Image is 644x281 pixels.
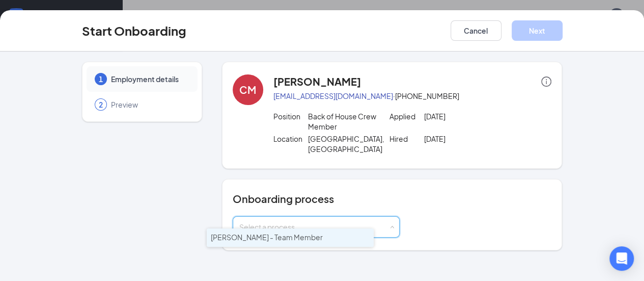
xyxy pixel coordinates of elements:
h4: Onboarding process [233,192,552,206]
p: · [PHONE_NUMBER] [273,91,552,101]
h3: Start Onboarding [82,22,186,39]
p: Back of House Crew Member [308,111,378,132]
span: Employment details [111,74,187,84]
span: 1 [99,74,103,84]
div: Open Intercom Messenger [609,246,634,271]
p: [DATE] [424,134,494,144]
span: info-circle [541,76,551,87]
p: [GEOGRAPHIC_DATA], [GEOGRAPHIC_DATA] [308,134,378,154]
p: Applied [389,111,424,121]
button: Cancel [451,20,501,41]
span: [PERSON_NAME] - Team Member [211,233,323,242]
h4: [PERSON_NAME] [273,74,361,89]
p: Hired [389,134,424,144]
button: Next [512,20,563,41]
p: [DATE] [424,111,494,121]
a: [EMAIL_ADDRESS][DOMAIN_NAME] [273,91,393,100]
p: Location [273,134,308,144]
span: 2 [99,99,103,110]
div: CM [239,83,256,97]
span: Preview [111,99,187,110]
p: Position [273,111,308,121]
